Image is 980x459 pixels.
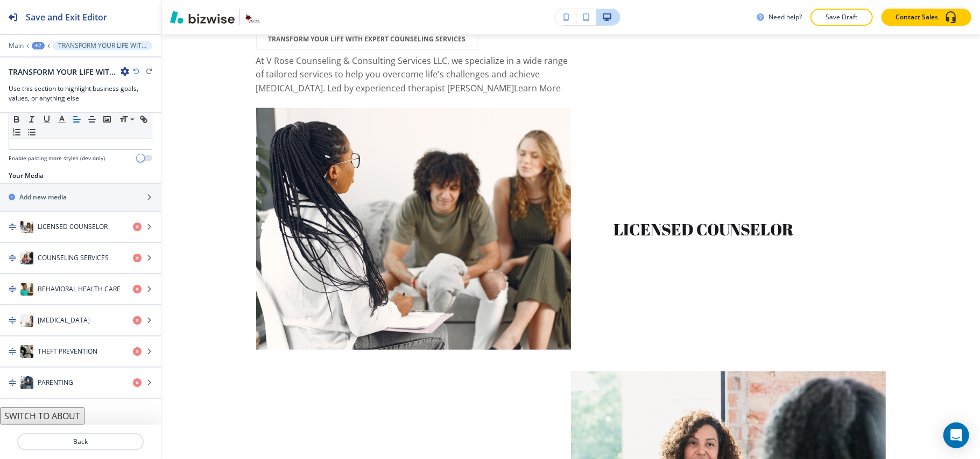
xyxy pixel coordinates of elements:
[9,42,24,49] button: Main
[9,223,16,231] img: Drag
[38,253,109,263] h4: COUNSELING SERVICES
[614,220,794,238] h3: LICENSED COUNSELOR
[769,12,802,22] h3: Need help?
[896,12,938,22] p: Contact Sales
[9,84,152,103] h3: Use this section to highlight business goals, values, or anything else
[9,171,44,181] h2: Your Media
[19,192,67,202] h2: Add new media
[38,378,73,388] h4: PARENTING
[58,42,147,49] p: TRANSFORM YOUR LIFE WITH EXPERT COUNSELING SERVICES
[244,9,262,26] img: Your Logo
[38,315,90,325] h4: [MEDICAL_DATA]
[9,348,16,355] img: Drag
[9,66,116,77] h2: TRANSFORM YOUR LIFE WITH EXPERT COUNSELING SERVICES
[38,222,108,232] h4: LICENSED COUNSELOR
[26,11,107,24] h2: Save and Exit Editor
[9,379,16,386] img: Drag
[38,347,97,356] h4: THEFT PREVENTION
[38,284,121,294] h4: BEHAVIORAL HEALTH CARE
[32,42,45,49] button: +2
[256,54,571,96] p: At V Rose Counseling & Consulting Services LLC, we specialize in a wide range of tailored service...
[269,34,466,44] p: TRANSFORM YOUR LIFE WITH EXPERT COUNSELING SERVICES
[17,433,144,450] button: Back
[514,82,561,94] a: Learn More
[256,108,571,350] img: LICENSED COUNSELOR
[810,9,873,26] button: Save Draft
[9,317,16,324] img: Drag
[824,12,859,22] p: Save Draft
[170,11,235,24] img: Bizwise Logo
[53,41,152,50] button: TRANSFORM YOUR LIFE WITH EXPERT COUNSELING SERVICES
[9,254,16,262] img: Drag
[9,154,105,162] h4: Enable pasting more styles (dev only)
[18,437,143,447] p: Back
[9,285,16,293] img: Drag
[882,9,971,26] button: Contact Sales
[943,422,969,448] div: Open Intercom Messenger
